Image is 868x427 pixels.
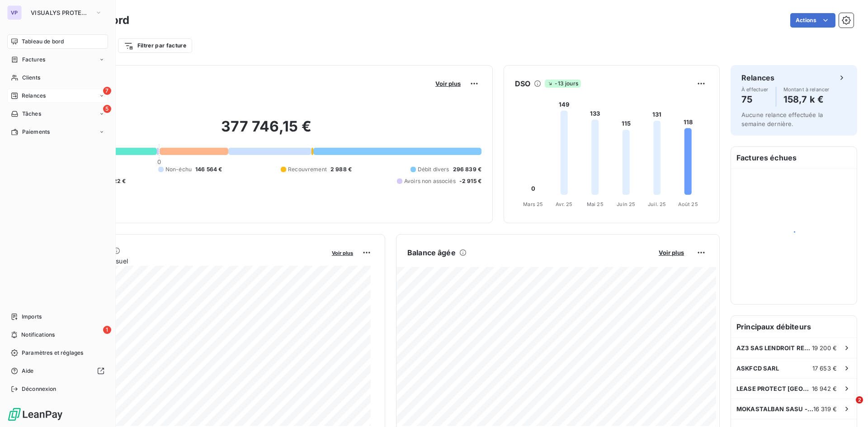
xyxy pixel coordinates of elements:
[648,201,666,207] tspan: Juil. 25
[523,201,543,207] tspan: Mars 25
[332,250,353,256] span: Voir plus
[435,80,461,87] span: Voir plus
[404,177,456,185] span: Avoirs non associés
[545,80,580,88] span: -13 jours
[856,396,863,404] span: 2
[7,364,108,378] a: Aide
[51,256,325,266] span: Chiffre d'affaires mensuel
[22,92,46,100] span: Relances
[741,72,774,83] h6: Relances
[837,396,859,418] iframe: Intercom live chat
[736,385,812,392] span: LEASE PROTECT [GEOGRAPHIC_DATA]
[741,111,823,127] span: Aucune relance effectuée la semaine dernière.
[165,165,192,174] span: Non-échu
[783,92,830,107] h4: 158,7 k €
[103,326,111,334] span: 1
[103,87,111,95] span: 7
[617,201,635,207] tspan: Juin 25
[157,158,161,165] span: 0
[659,249,684,256] span: Voir plus
[22,128,50,136] span: Paiements
[736,344,812,352] span: AZ3 SAS LENDROIT RESTO CLUB
[656,249,687,257] button: Voir plus
[195,165,222,174] span: 146 564 €
[783,87,830,92] span: Montant à relancer
[21,331,55,339] span: Notifications
[515,78,530,89] h6: DSO
[812,365,837,372] span: 17 653 €
[7,52,108,67] a: Factures
[22,56,45,64] span: Factures
[7,125,108,139] a: Paiements
[118,38,192,53] button: Filtrer par facture
[7,107,108,121] a: 5Tâches
[51,117,481,145] h2: 377 746,15 €
[22,313,42,321] span: Imports
[736,365,779,372] span: ASKFCD SARL
[330,165,352,174] span: 2 988 €
[736,405,813,413] span: MOKASTALBAN SASU - B. ANGE CORNER FENOUILLET
[556,201,572,207] tspan: Avr. 25
[7,346,108,360] a: Paramètres et réglages
[7,310,108,324] a: Imports
[329,249,356,257] button: Voir plus
[22,349,83,357] span: Paramètres et réglages
[459,177,481,185] span: -2 915 €
[812,344,837,352] span: 19 200 €
[288,165,327,174] span: Recouvrement
[22,110,41,118] span: Tâches
[741,87,769,92] span: À effectuer
[22,385,57,393] span: Déconnexion
[22,38,64,46] span: Tableau de bord
[407,247,456,258] h6: Balance âgée
[453,165,481,174] span: 296 839 €
[678,201,698,207] tspan: Août 25
[7,407,63,422] img: Logo LeanPay
[7,5,22,20] div: VP
[7,34,108,49] a: Tableau de bord
[418,165,449,174] span: Débit divers
[7,89,108,103] a: 7Relances
[731,316,857,338] h6: Principaux débiteurs
[22,74,40,82] span: Clients
[587,201,604,207] tspan: Mai 25
[7,70,108,85] a: Clients
[813,405,837,413] span: 16 319 €
[790,13,835,28] button: Actions
[22,367,34,375] span: Aide
[731,147,857,169] h6: Factures échues
[103,105,111,113] span: 5
[812,385,837,392] span: 16 942 €
[741,92,769,107] h4: 75
[433,80,463,88] button: Voir plus
[31,9,91,16] span: VISUALYS PROTECT SYSTEMS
